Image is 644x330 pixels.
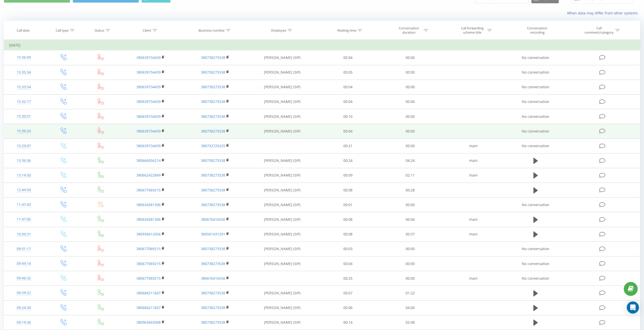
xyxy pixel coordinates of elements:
[522,276,549,281] span: No conversation
[9,288,39,298] div: 09:29:22
[522,246,549,251] span: No conversation
[9,303,39,313] div: 09:24:30
[584,26,614,35] div: Call comment/category
[247,256,317,271] td: [PERSON_NAME] (SIP)
[201,188,225,192] a: 380738273538
[201,114,225,119] a: 380738273538
[522,261,549,266] span: No conversation
[379,168,441,183] td: 02:11
[379,286,441,300] td: 01:22
[441,227,506,241] td: main
[143,28,151,33] div: Client
[627,301,639,314] div: Open Intercom Messenger
[522,84,549,89] span: No conversation
[201,70,225,75] a: 380738273538
[9,214,39,224] div: 11:47:06
[201,84,225,89] a: 380738273538
[337,28,356,33] div: Waiting time
[95,28,104,33] div: Status
[201,173,225,178] a: 380738273538
[201,202,225,207] a: 380738273538
[247,109,317,124] td: [PERSON_NAME] (SIP)
[317,50,379,65] td: 00:04
[441,271,506,286] td: main
[317,65,379,80] td: 00:05
[379,271,441,286] td: 00:00
[395,26,422,35] div: Conversation duration
[201,129,225,134] a: 380738273538
[247,183,317,197] td: [PERSON_NAME] (SIP)
[9,68,39,77] div: 15:35:34
[379,153,441,168] td: 04:24
[201,320,225,325] a: 380738273538
[201,158,225,163] a: 380738273538
[136,99,161,104] a: 380639734439
[201,232,225,236] a: 380501431291
[201,291,225,295] a: 380738273538
[136,84,161,89] a: 380639734439
[247,315,317,330] td: [PERSON_NAME] (SIP)
[136,217,161,222] a: 380634581306
[441,212,506,227] td: main
[136,158,161,163] a: 380666056214
[441,153,506,168] td: main
[317,197,379,212] td: 00:01
[317,271,379,286] td: 00:25
[379,50,441,65] td: 00:00
[136,114,161,119] a: 380639734439
[317,183,379,197] td: 00:08
[521,26,554,35] div: Conversation recording
[247,227,317,241] td: [PERSON_NAME] (SIP)
[9,53,39,62] div: 15:36:09
[201,143,225,148] a: 380732729225
[379,124,441,139] td: 00:00
[247,300,317,315] td: [PERSON_NAME] (SIP)
[136,232,161,236] a: 380936612056
[247,80,317,94] td: [PERSON_NAME] (SIP)
[9,156,39,166] div: 13:36:56
[247,153,317,168] td: [PERSON_NAME] (SIP)
[247,124,317,139] td: [PERSON_NAME] (SIP)
[9,318,39,327] div: 09:19:36
[136,320,161,325] a: 380963665908
[379,109,441,124] td: 00:00
[459,26,486,35] div: Call forwarding scheme title
[317,286,379,300] td: 00:07
[9,229,39,239] div: 10:30:31
[522,129,549,134] span: No conversation
[379,315,441,330] td: 02:48
[379,183,441,197] td: 00:28
[317,94,379,109] td: 00:04
[136,129,161,134] a: 380639734439
[522,99,549,104] span: No conversation
[379,227,441,241] td: 00:37
[317,300,379,315] td: 00:06
[201,305,225,310] a: 380738273538
[9,185,39,195] div: 12:44:59
[136,246,161,251] a: 380677069215
[247,50,317,65] td: [PERSON_NAME] (SIP)
[271,28,286,33] div: Employee
[247,212,317,227] td: [PERSON_NAME] (SIP)
[317,153,379,168] td: 00:24
[136,70,161,75] a: 380639734439
[379,80,441,94] td: 00:00
[379,94,441,109] td: 00:00
[379,300,441,315] td: 04:00
[136,305,161,310] a: 380684211607
[522,70,549,75] span: No conversation
[9,112,39,121] div: 15:30:51
[9,244,39,254] div: 09:51:17
[9,273,39,283] div: 09:46:32
[317,212,379,227] td: 00:08
[201,55,225,60] a: 380738273538
[247,197,317,212] td: [PERSON_NAME] (SIP)
[317,139,379,153] td: 00:21
[379,256,441,271] td: 00:00
[136,143,161,148] a: 380639734439
[9,170,39,180] div: 13:14:50
[199,28,225,33] div: Business number
[9,82,39,92] div: 15:33:54
[522,114,549,119] span: No conversation
[317,241,379,256] td: 00:03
